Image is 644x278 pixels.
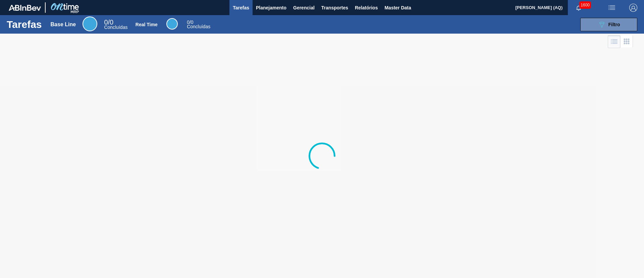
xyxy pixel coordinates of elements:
[608,4,616,12] img: userActions
[608,22,620,27] span: Filtro
[579,1,591,9] span: 1600
[384,4,411,12] span: Master Data
[104,18,108,26] span: 0
[629,4,637,12] img: Logout
[233,4,249,12] span: Tarefas
[104,25,127,30] span: Concluídas
[187,24,210,29] span: Concluídas
[580,18,637,31] button: Filtro
[83,16,97,31] div: Base Line
[51,22,76,28] div: Base Line
[166,18,178,30] div: Real Time
[7,21,42,28] h1: Tarefas
[104,19,127,30] div: Base Line
[187,20,210,29] div: Real Time
[187,19,190,25] span: 0
[355,4,378,12] span: Relatórios
[136,22,158,27] div: Real Time
[293,4,315,12] span: Gerencial
[187,19,193,25] span: / 0
[568,3,589,12] button: Notificações
[321,4,348,12] span: Transportes
[256,4,286,12] span: Planejamento
[9,5,41,11] img: TNhmsLtSVTkK8tSr43FrP2fwEKptu5GPRR3wAAAABJRU5ErkJggg==
[104,18,113,26] span: / 0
